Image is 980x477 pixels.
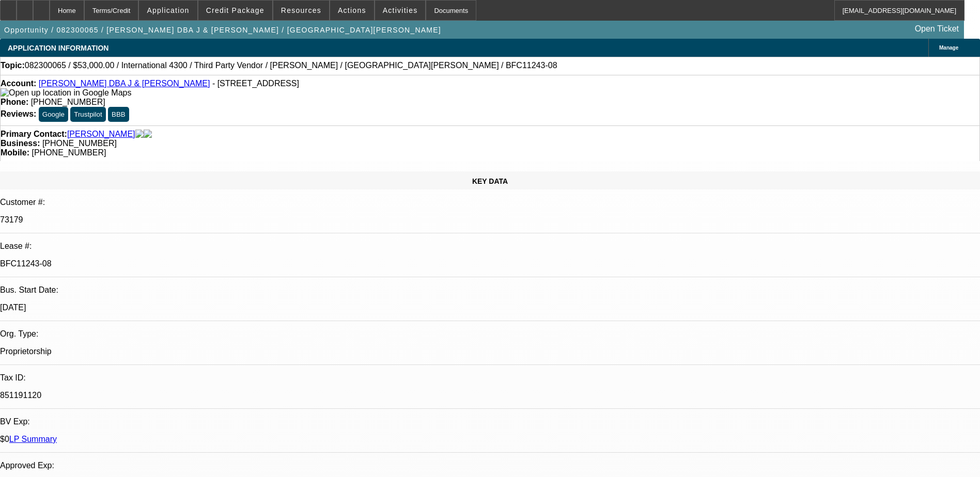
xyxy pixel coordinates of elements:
[9,435,57,443] a: LP Summary
[1,88,131,98] img: Open up location in Google Maps
[939,45,958,51] span: Manage
[4,26,441,34] span: Opportunity / 082300065 / [PERSON_NAME] DBA J & [PERSON_NAME] / [GEOGRAPHIC_DATA][PERSON_NAME]
[144,130,152,139] img: linkedin-icon.png
[1,79,36,88] strong: Account:
[1,148,29,157] strong: Mobile:
[1,98,28,106] strong: Phone:
[1,61,25,70] strong: Topic:
[1,130,67,139] strong: Primary Contact:
[108,107,129,122] button: BBB
[42,139,117,148] span: [PHONE_NUMBER]
[198,1,272,20] button: Credit Package
[70,107,105,122] button: Trustpilot
[273,1,329,20] button: Resources
[206,6,265,14] span: Credit Package
[281,6,321,14] span: Resources
[330,1,374,20] button: Actions
[1,109,36,118] strong: Reviews:
[338,6,366,14] span: Actions
[31,98,105,106] span: [PHONE_NUMBER]
[135,130,144,139] img: facebook-icon.png
[1,88,131,97] a: View Google Maps
[39,79,210,88] a: [PERSON_NAME] DBA J & [PERSON_NAME]
[911,20,963,38] a: Open Ticket
[472,177,508,185] span: KEY DATA
[1,139,40,148] strong: Business:
[147,6,189,14] span: Application
[67,130,135,139] a: [PERSON_NAME]
[25,61,557,70] span: 082300065 / $53,000.00 / International 4300 / Third Party Vendor / [PERSON_NAME] / [GEOGRAPHIC_DA...
[139,1,197,20] button: Application
[212,79,299,88] span: - [STREET_ADDRESS]
[8,44,108,52] span: APPLICATION INFORMATION
[32,148,106,157] span: [PHONE_NUMBER]
[39,107,68,122] button: Google
[383,6,418,14] span: Activities
[375,1,426,20] button: Activities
